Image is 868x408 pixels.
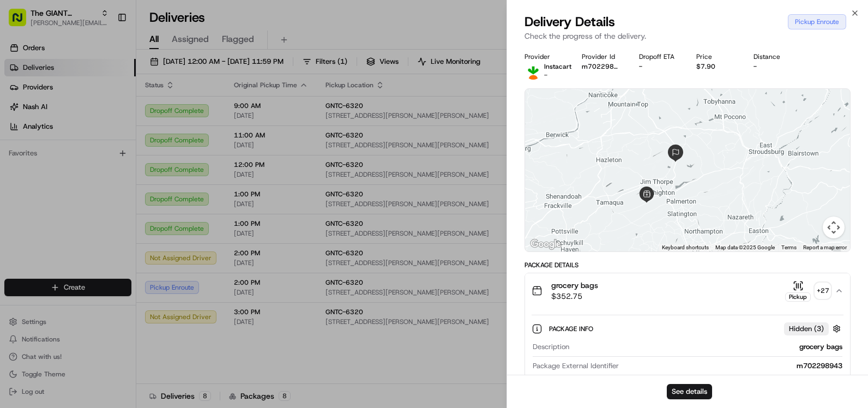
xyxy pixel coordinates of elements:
[525,62,542,80] img: profile_instacart_ahold_partner.png
[49,104,179,115] div: Start new chat
[715,244,775,250] span: Map data ©2025 Google
[525,13,615,31] span: Delivery Details
[533,361,619,371] span: Package External Identifier
[754,52,793,61] div: Distance
[533,342,569,352] span: Description
[49,115,150,124] div: We're available if you need us!
[815,283,830,298] div: + 27
[639,52,679,61] div: Dropoff ETA
[77,241,132,249] a: Powered byPylon
[696,52,736,61] div: Price
[103,214,175,225] span: API Documentation
[785,280,830,302] button: Pickup+27
[36,169,58,178] span: [DATE]
[623,361,842,371] div: m702298943
[785,280,811,302] button: Pickup
[11,104,31,124] img: 1736555255976-a54dd68f-1ca7-489b-9aae-adbdc363a1c4
[525,52,564,61] div: Provider
[667,384,712,399] button: See details
[528,237,564,251] img: Google
[544,71,547,80] span: -
[789,324,824,334] span: Hidden ( 3 )
[11,11,33,33] img: Nash
[11,44,198,61] p: Welcome 👋
[185,107,198,121] button: Start new chat
[574,342,842,352] div: grocery bags
[662,244,709,251] button: Keyboard shortcuts
[639,62,679,71] div: -
[549,325,595,333] span: Package Info
[169,140,198,153] button: See all
[11,142,70,151] div: Past conversations
[528,237,564,251] a: Open this area in Google Maps (opens a new window)
[28,70,180,82] input: Clear
[582,52,622,61] div: Provider Id
[11,215,20,224] div: 📗
[823,217,845,238] button: Map camera controls
[784,322,843,335] button: Hidden (3)
[92,215,101,224] div: 💻
[551,280,598,291] span: grocery bags
[525,273,850,308] button: grocery bags$352.75Pickup+27
[696,62,736,71] div: $7.90
[803,244,847,250] a: Report a map error
[22,214,83,225] span: Knowledge Base
[551,291,598,302] span: $352.75
[108,241,132,249] span: Pylon
[582,62,622,71] button: m702298943
[7,210,88,230] a: 📗Knowledge Base
[88,210,179,230] a: 💻API Documentation
[23,104,43,124] img: 8016278978528_b943e370aa5ada12b00a_72.png
[525,261,851,269] div: Package Details
[781,244,797,250] a: Terms
[544,62,571,71] span: Instacart
[525,31,851,41] p: Check the progress of the delivery.
[785,292,811,302] div: Pickup
[754,62,793,71] div: -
